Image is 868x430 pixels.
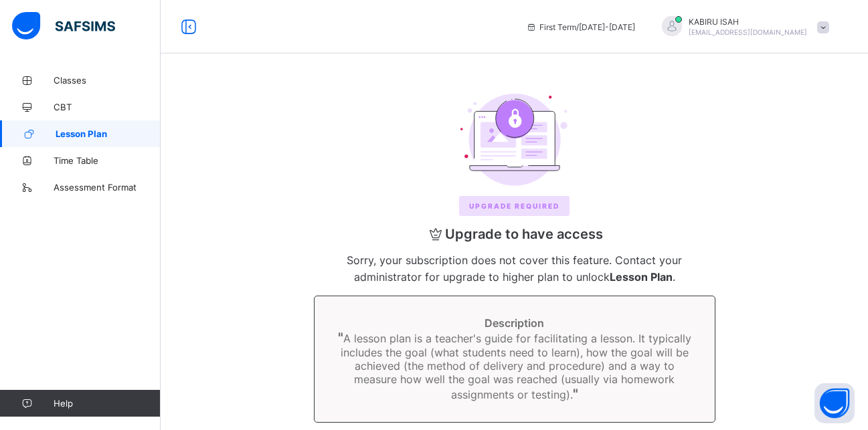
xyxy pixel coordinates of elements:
span: Description [335,316,695,330]
span: CBT [54,102,161,112]
img: upgrade.6110063f93bfcd33cea47338b18df3b1.svg [460,94,569,186]
span: A lesson plan is a teacher's guide for facilitating a lesson. It typically includes the goal (wha... [338,332,691,401]
span: " [338,330,343,346]
span: Upgrade REQUIRED [469,202,559,210]
div: KABIRUISAH [648,16,836,38]
span: Sorry, your subscription does not cover this feature. Contact your administrator for upgrade to h... [347,253,682,284]
span: KABIRU ISAH [689,17,807,27]
span: Lesson Plan [56,128,161,139]
span: Help [54,398,160,409]
span: Assessment Format [54,182,161,193]
span: [EMAIL_ADDRESS][DOMAIN_NAME] [689,28,807,36]
img: safsims [12,12,115,40]
span: Upgrade to have access [314,226,715,242]
span: session/term information [526,22,635,32]
span: Classes [54,75,161,86]
b: Lesson Plan [610,270,673,284]
span: " [573,386,578,402]
button: Open asap [814,383,855,423]
span: Time Table [54,155,161,166]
